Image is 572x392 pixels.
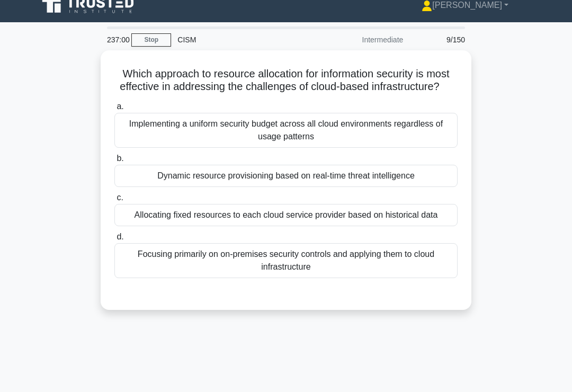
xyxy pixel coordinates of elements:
[113,67,459,94] h5: Which approach to resource allocation for information security is most effective in addressing th...
[117,154,123,163] span: b.
[114,243,458,278] div: Focusing primarily on on-premises security controls and applying them to cloud infrastructure
[131,33,171,47] a: Stop
[114,165,458,187] div: Dynamic resource provisioning based on real-time threat intelligence
[101,29,131,50] div: 237:00
[117,102,123,111] span: a.
[114,113,458,148] div: Implementing a uniform security budget across all cloud environments regardless of usage patterns
[117,232,123,241] span: d.
[117,193,123,202] span: c.
[171,29,317,50] div: CISM
[317,29,409,50] div: Intermediate
[114,204,458,226] div: Allocating fixed resources to each cloud service provider based on historical data
[409,29,471,50] div: 9/150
